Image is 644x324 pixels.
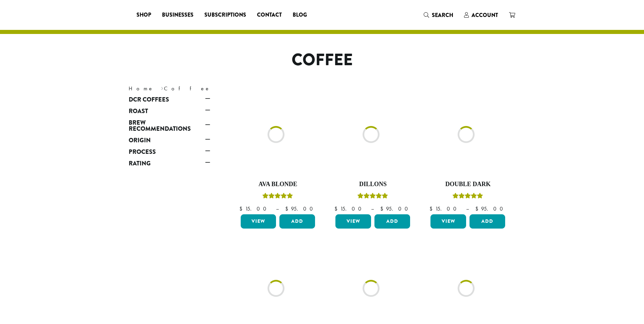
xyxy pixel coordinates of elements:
[129,85,154,92] a: Home
[129,94,210,105] a: DCR Coffees
[199,10,252,20] a: Subscriptions
[241,214,276,229] a: View
[374,214,410,229] button: Add
[157,10,199,20] a: Businesses
[475,205,481,212] span: $
[418,10,459,21] a: Search
[239,205,245,212] span: $
[131,10,157,20] a: Shop
[429,181,507,188] h4: Double Dark
[466,205,469,212] span: –
[257,11,282,19] span: Contact
[129,146,210,158] a: Process
[279,214,315,229] button: Add
[429,205,460,212] bdi: 15.00
[162,11,194,19] span: Businesses
[239,97,317,212] a: Ava BlondeRated 5.00 out of 5
[335,214,371,229] a: View
[129,105,210,117] a: Roast
[334,205,365,212] bdi: 15.00
[252,10,287,20] a: Contact
[470,214,505,229] button: Add
[357,192,388,202] div: Rated 5.00 out of 5
[204,11,246,19] span: Subscriptions
[285,205,291,212] span: $
[459,10,503,21] a: Account
[129,117,210,134] a: Brew Recommendations
[124,50,521,70] h1: Coffee
[129,85,312,93] nav: Breadcrumb
[129,134,210,146] a: Origin
[293,11,307,19] span: Blog
[334,205,340,212] span: $
[429,205,435,212] span: $
[276,205,279,212] span: –
[136,11,151,19] span: Shop
[129,158,210,169] a: Rating
[334,97,412,212] a: DillonsRated 5.00 out of 5
[161,82,163,93] span: ›
[475,205,506,212] bdi: 95.00
[430,214,466,229] a: View
[262,192,293,202] div: Rated 5.00 out of 5
[334,181,412,188] h4: Dillons
[472,11,498,19] span: Account
[285,205,316,212] bdi: 95.00
[239,205,270,212] bdi: 15.00
[380,205,411,212] bdi: 95.00
[429,97,507,212] a: Double DarkRated 4.50 out of 5
[287,10,312,20] a: Blog
[239,181,317,188] h4: Ava Blonde
[432,11,453,19] span: Search
[380,205,386,212] span: $
[371,205,374,212] span: –
[453,192,483,202] div: Rated 4.50 out of 5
